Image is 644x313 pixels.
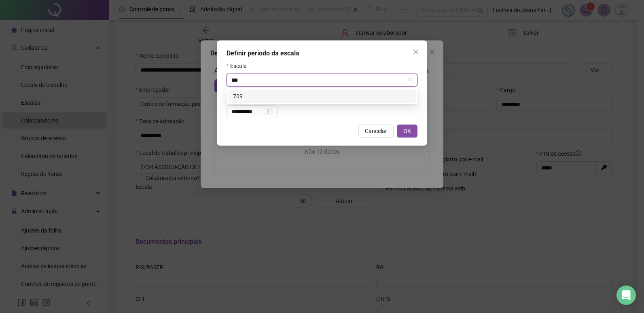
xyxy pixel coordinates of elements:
[233,92,411,101] div: 709
[228,90,416,103] div: 709
[409,45,422,58] button: Close
[358,125,394,137] button: Cancelar
[227,61,252,70] label: Escala
[397,125,417,137] button: OK
[365,127,387,135] span: Cancelar
[413,49,419,55] span: close
[227,49,417,58] div: Definir período da escala
[616,286,636,305] div: Open Intercom Messenger
[403,127,411,135] span: OK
